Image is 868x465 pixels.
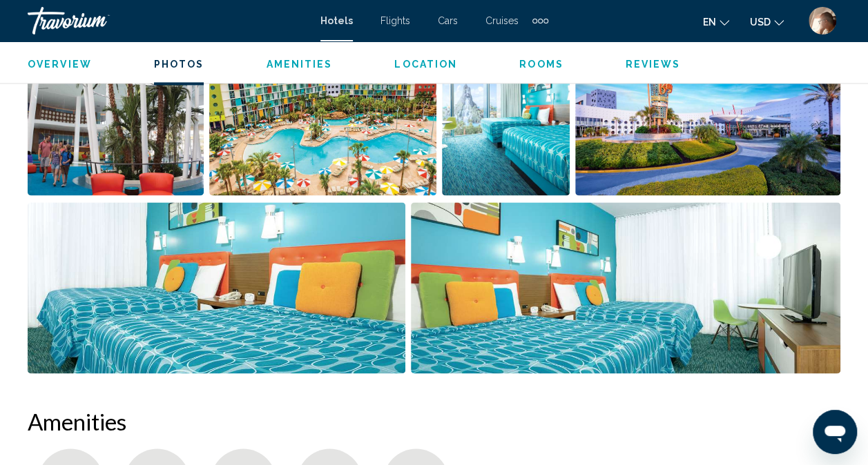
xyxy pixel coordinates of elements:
span: Photos [154,59,204,70]
button: Open full-screen image slider [575,23,841,196]
button: Rooms [519,58,563,70]
img: Z [809,7,836,34]
a: Cruises [485,15,519,26]
span: USD [750,17,771,28]
button: Change language [703,12,729,32]
a: Hotels [320,15,353,26]
button: Amenities [266,58,332,70]
iframe: Button to launch messaging window [813,410,857,454]
a: Travorium [28,7,307,34]
span: Reviews [626,59,681,70]
button: Open full-screen image slider [28,23,204,196]
a: Flights [380,15,410,26]
button: Open full-screen image slider [411,201,840,374]
span: Amenities [266,59,332,70]
h2: Amenities [28,407,840,435]
span: Overview [28,59,92,70]
button: User Menu [804,6,840,35]
button: Extra navigation items [532,10,548,32]
button: Reviews [626,58,681,70]
button: Change currency [750,12,784,32]
span: Rooms [519,59,563,70]
button: Open full-screen image slider [28,201,405,374]
span: Location [394,59,457,70]
button: Location [394,58,457,70]
button: Open full-screen image slider [442,23,570,196]
button: Open full-screen image slider [209,23,437,196]
button: Photos [154,58,204,70]
button: Overview [28,58,92,70]
span: en [703,17,716,28]
a: Cars [438,15,458,26]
